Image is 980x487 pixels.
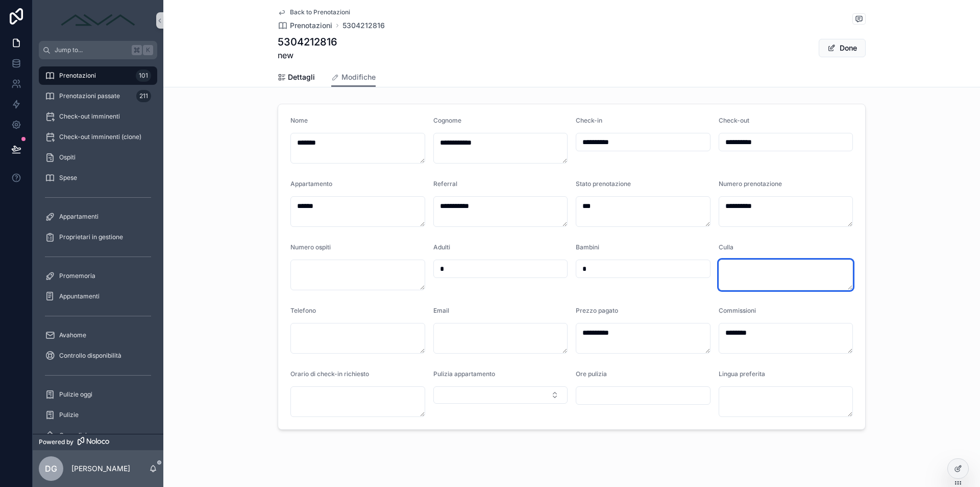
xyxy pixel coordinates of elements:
span: Ospiti [59,153,76,161]
span: Culla [719,243,733,251]
span: Check-out imminenti (clone) [59,133,141,141]
button: Jump to...K [39,41,157,59]
a: Modifiche [331,68,376,87]
span: Modifiche [341,72,376,82]
div: 211 [136,90,151,102]
span: Appartamenti [59,213,99,221]
span: Spese [59,174,77,182]
span: Pulizie [59,411,79,419]
a: Promemoria [39,267,157,285]
span: Ore pulizie [59,431,90,439]
a: Ore pulizie [39,426,157,445]
a: Powered by [33,434,163,450]
span: Referral [433,180,457,188]
span: Email [433,307,449,314]
span: Pulizie oggi [59,390,92,399]
span: Check-out [719,117,749,124]
span: Ore pulizia [576,370,607,378]
span: Back to Prenotazioni [290,8,350,16]
span: Numero ospiti [290,243,331,251]
a: Pulizie oggi [39,385,157,404]
span: Appartamento [290,180,332,188]
a: Ospiti [39,148,157,167]
h1: 5304212816 [278,35,337,49]
a: Dettagli [278,68,315,88]
span: new [278,49,337,61]
div: 101 [136,69,151,82]
a: Prenotazioni101 [39,66,157,85]
span: Check-out imminenti [59,112,120,121]
a: Spese [39,169,157,187]
span: Proprietari in gestione [59,233,123,241]
span: Appuntamenti [59,292,100,300]
span: Orario di check-in richiesto [290,370,369,378]
a: Check-out imminenti (clone) [39,128,157,146]
span: Jump to... [55,46,128,54]
a: Prenotazioni [278,20,332,31]
span: Prenotazioni [290,20,332,31]
button: Select Button [433,386,568,404]
span: Commissioni [719,307,756,314]
span: Cognome [433,117,461,124]
p: [PERSON_NAME] [71,463,130,474]
a: Proprietari in gestione [39,228,157,246]
span: Dettagli [288,72,315,82]
div: scrollable content [33,59,163,434]
span: Prenotazioni passate [59,92,120,100]
span: Bambini [576,243,599,251]
span: Promemoria [59,272,95,280]
span: Pulizia appartamento [433,370,495,378]
span: K [144,46,152,54]
a: Appuntamenti [39,287,157,306]
a: Pulizie [39,406,157,424]
a: Back to Prenotazioni [278,8,350,16]
span: Avahome [59,331,86,339]
span: Lingua preferita [719,370,765,378]
a: 5304212816 [342,20,385,31]
img: App logo [57,12,139,29]
button: Done [819,39,866,57]
span: Adulti [433,243,450,251]
a: Controllo disponibilità [39,346,157,365]
span: Stato prenotazione [576,180,631,188]
span: Controllo disponibilità [59,352,121,360]
span: Check-in [576,117,602,124]
a: Check-out imminenti [39,107,157,126]
span: Powered by [39,438,73,446]
a: Appartamenti [39,207,157,226]
span: Numero prenotazione [719,180,782,188]
span: DG [45,462,57,475]
span: Prezzo pagato [576,307,618,314]
span: Prenotazioni [59,72,96,80]
a: Avahome [39,326,157,344]
a: Prenotazioni passate211 [39,87,157,105]
span: Nome [290,117,308,124]
span: Telefono [290,307,316,314]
